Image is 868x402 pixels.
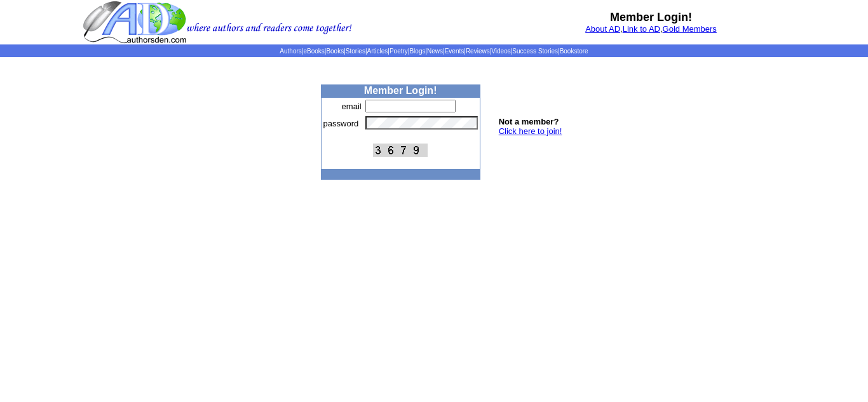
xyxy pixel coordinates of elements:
[280,48,301,55] a: Authors
[409,48,425,55] a: Blogs
[499,117,559,126] b: Not a member?
[610,11,692,23] b: Member Login!
[512,48,558,55] a: Success Stories
[499,126,562,136] a: Click here to join!
[342,102,362,111] font: email
[445,48,465,55] a: Events
[346,48,365,55] a: Stories
[373,144,428,157] img: This Is CAPTCHA Image
[364,85,437,96] b: Member Login!
[280,48,588,55] span: | | | | | | | | | | | |
[367,48,388,55] a: Articles
[663,24,717,34] a: Gold Members
[585,24,620,34] a: About AD
[466,48,490,55] a: Reviews
[303,48,324,55] a: eBooks
[585,24,717,34] font: , ,
[491,48,510,55] a: Videos
[390,48,408,55] a: Poetry
[560,48,588,55] a: Bookstore
[323,119,359,128] font: password
[326,48,344,55] a: Books
[623,24,660,34] a: Link to AD
[427,48,443,55] a: News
